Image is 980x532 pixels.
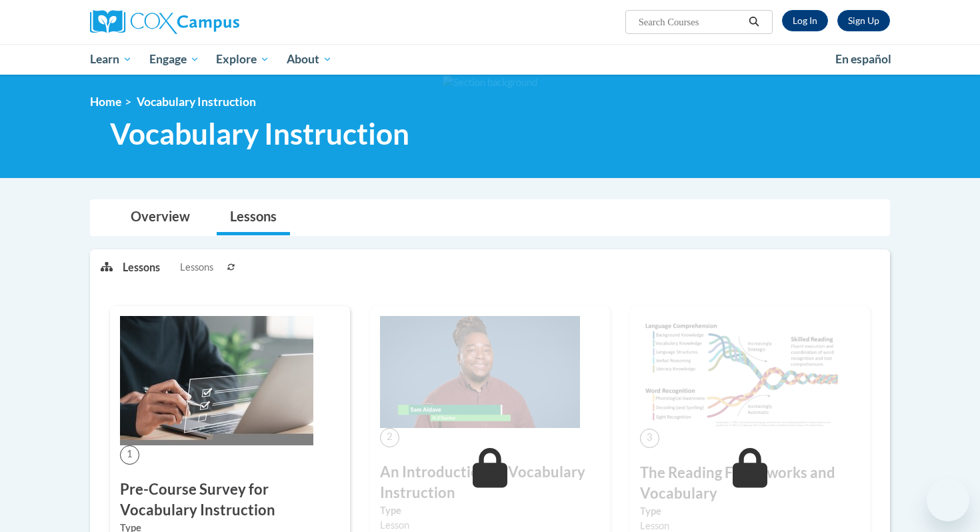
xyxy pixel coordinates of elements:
img: Course Image [120,316,313,445]
span: Vocabulary Instruction [110,116,409,151]
img: Section background [443,75,537,90]
span: 3 [640,429,659,448]
a: Explore [207,44,278,75]
span: Learn [90,51,132,67]
span: 1 [120,445,139,465]
h3: The Reading Frameworks and Vocabulary [640,463,860,504]
a: Home [90,95,121,109]
a: En español [827,45,900,73]
span: En español [835,52,891,66]
iframe: Button to launch messaging window [927,479,969,521]
a: Lessons [217,200,290,235]
span: Explore [216,51,269,67]
div: Main menu [70,44,910,75]
label: Type [640,504,860,519]
img: Cox Campus [90,10,239,34]
input: Search Courses [637,14,744,30]
span: About [287,51,332,67]
a: Engage [141,44,208,75]
label: Type [380,503,600,518]
span: Lessons [180,260,213,275]
a: Log In [782,10,828,31]
a: Overview [117,200,203,235]
a: About [278,44,341,75]
h3: Pre-Course Survey for Vocabulary Instruction [120,479,340,521]
img: Course Image [640,316,840,429]
a: Learn [81,44,141,75]
span: 2 [380,428,399,447]
span: Engage [149,51,199,67]
h3: An Introduction to Vocabulary Instruction [380,462,600,503]
a: Cox Campus [90,10,343,34]
a: Register [837,10,890,31]
img: Course Image [380,316,580,428]
span: Vocabulary Instruction [137,95,256,109]
button: Search [744,14,764,30]
p: Lessons [123,260,160,275]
